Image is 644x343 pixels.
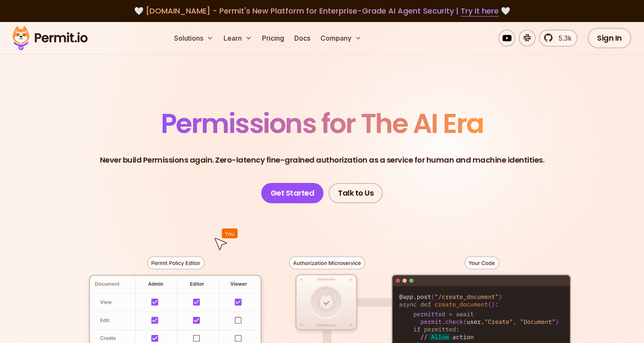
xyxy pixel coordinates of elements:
[20,5,624,17] div: 🤍 🤍
[291,30,314,47] a: Docs
[329,183,383,203] a: Talk to Us
[8,24,91,53] img: Permit logo
[171,30,217,47] button: Solutions
[220,30,255,47] button: Learn
[100,154,544,166] p: Never build Permissions again. Zero-latency fine-grained authorization as a service for human and...
[461,6,499,17] a: Try it here
[588,28,631,48] a: Sign In
[539,30,578,47] a: 5.3k
[553,33,572,43] span: 5.3k
[317,30,365,47] button: Company
[259,30,287,47] a: Pricing
[261,183,324,203] a: Get Started
[161,105,484,142] span: Permissions for The AI Era
[146,6,499,16] span: [DOMAIN_NAME] - Permit's New Platform for Enterprise-Grade AI Agent Security |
